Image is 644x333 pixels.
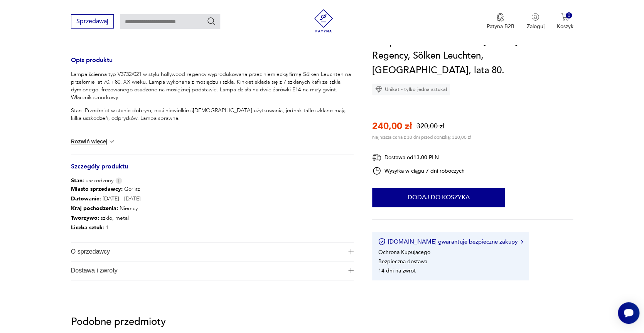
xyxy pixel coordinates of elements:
img: Ikonka użytkownika [531,13,539,21]
div: Unikat - tylko jedna sztuka! [372,84,450,95]
div: 0 [566,12,572,19]
a: Ikona medaluPatyna B2B [486,13,514,30]
h3: Opis produktu [71,58,354,71]
button: Szukaj [207,17,216,26]
img: Ikona diamentu [375,86,382,93]
button: Patyna B2B [486,13,514,30]
p: Koszyk [556,23,573,30]
div: Dostawa od 13,00 PLN [372,153,465,162]
img: Ikona plusa [348,249,354,254]
img: Info icon [115,177,122,184]
button: Rozwiń więcej [71,138,116,145]
li: Ochrona Kupującego [378,249,430,256]
button: Zaloguj [526,13,544,30]
b: Kraj pochodzenia : [71,205,118,212]
b: Tworzywo : [71,214,99,222]
button: [DOMAIN_NAME] gwarantuje bezpieczne zakupy [378,238,523,246]
p: 320,00 zł [416,121,444,131]
div: Wysyłka w ciągu 7 dni roboczych [372,166,465,175]
button: Dodaj do koszyka [372,188,505,207]
iframe: Smartsupp widget button [618,302,639,324]
img: Ikona koszyka [561,13,569,21]
p: szkło, metal [71,214,141,223]
b: Miasto sprzedawcy : [71,185,123,193]
button: Ikona plusaO sprzedawcy [71,242,354,261]
img: Ikona plusa [348,268,354,273]
p: Niemcy [71,204,141,214]
p: Lampa ścienna typ V3732/021 w stylu hollywood regency wyprodukowana przez niemiecką firmę Sölken ... [71,71,354,101]
p: [DATE] - [DATE] [71,194,141,204]
b: Liczba sztuk: [71,224,104,231]
img: chevron down [108,138,116,145]
img: Patyna - sklep z meblami i dekoracjami vintage [312,9,335,32]
a: Sprzedawaj [71,19,114,25]
img: Ikona medalu [496,13,504,22]
h1: Lampa ścienna kinkiet w stylu Hollywood Regency, Sölken Leuchten, [GEOGRAPHIC_DATA], lata 80. [372,34,573,78]
p: Patyna B2B [486,23,514,30]
b: Stan: [71,177,84,184]
button: 0Koszyk [556,13,573,30]
li: Bezpieczna dostawa [378,258,427,265]
li: 14 dni na zwrot [378,267,415,274]
img: Ikona strzałki w prawo [521,240,523,244]
span: Dostawa i zwroty [71,261,343,280]
span: O sprzedawcy [71,242,343,261]
p: Stan: Przedmiot w stanie dobrym, nosi niewielkie ś[DEMOGRAPHIC_DATA] użytkowania, jednak tafle sz... [71,107,354,122]
p: 240,00 zł [372,120,411,133]
p: Najniższa cena z 30 dni przed obniżką: 320,00 zł [372,134,470,140]
p: Podobne przedmioty [71,317,573,326]
img: Ikona certyfikatu [378,238,386,246]
p: Görlitz [71,185,141,194]
button: Sprzedawaj [71,14,114,29]
button: Ikona plusaDostawa i zwroty [71,261,354,280]
img: Ikona dostawy [372,153,381,162]
span: uszkodzony [71,177,113,185]
p: 1 [71,223,141,233]
h3: Szczegóły produktu [71,164,354,177]
b: Datowanie : [71,195,101,202]
p: Zaloguj [526,23,544,30]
